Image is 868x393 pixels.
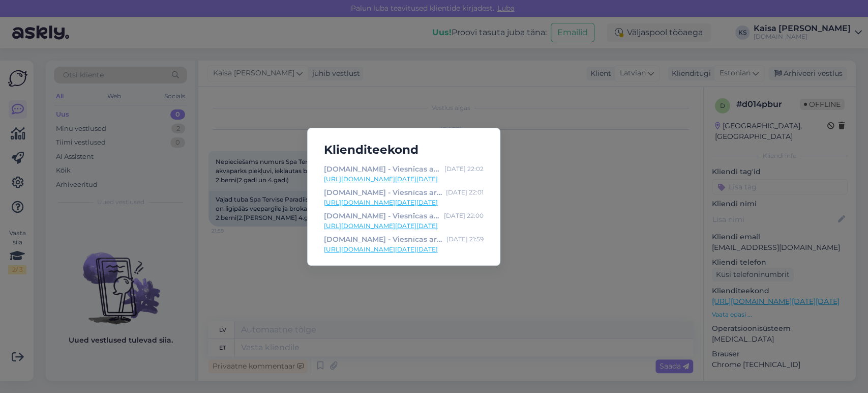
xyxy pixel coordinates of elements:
div: [DATE] 22:02 [444,163,484,175]
h5: Klienditeekond [316,141,492,159]
a: [URL][DOMAIN_NAME][DATE][DATE] [324,198,484,207]
a: [URL][DOMAIN_NAME][DATE][DATE] [324,245,484,254]
div: [DATE] 22:01 [446,187,484,198]
div: [DOMAIN_NAME] - Viesnīcas ar īpašu maģiju [324,210,440,221]
div: [DATE] 21:59 [446,234,484,245]
div: [DOMAIN_NAME] - Viesnīcas ar īpašu maģiju [324,234,442,245]
div: [DOMAIN_NAME] - Viesnīcas ar īpašu maģiju [324,187,442,198]
a: [URL][DOMAIN_NAME][DATE][DATE] [324,175,484,184]
div: [DATE] 22:00 [444,210,484,221]
div: [DOMAIN_NAME] - Viesnīcas ar īpašu maģiju [324,163,440,175]
a: [URL][DOMAIN_NAME][DATE][DATE] [324,221,484,231]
